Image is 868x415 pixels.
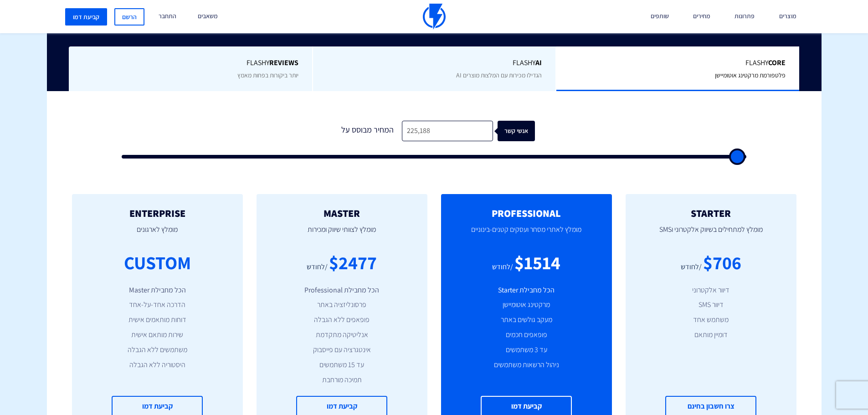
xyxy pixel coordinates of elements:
li: עד 3 משתמשים [455,345,598,355]
span: Flashy [327,58,542,68]
div: $1514 [514,250,560,276]
li: דוחות מותאמים אישית [86,315,229,325]
p: מומלץ למתחילים בשיווק אלקטרוני וSMS [639,219,783,250]
li: מרקטינג אוטומיישן [455,300,598,310]
p: מומלץ לצוותי שיווק ומכירות [270,219,414,250]
div: /לחודש [681,262,702,272]
p: מומלץ לארגונים [86,219,229,250]
div: $2477 [329,250,377,276]
h2: PROFESSIONAL [455,208,598,219]
li: היסטוריה ללא הגבלה [86,360,229,370]
div: אנשי קשר [504,121,542,141]
div: המחיר מבוסס על [334,121,402,141]
span: הגדילו מכירות עם המלצות מוצרים AI [456,71,542,79]
li: שירות מותאם אישית [86,330,229,340]
li: הכל מחבילת Master [86,285,229,296]
li: תמיכה מורחבת [270,375,414,385]
a: הרשם [114,8,144,26]
li: עד 15 משתמשים [270,360,414,370]
b: Core [768,58,786,67]
div: /לחודש [492,262,513,272]
h2: ENTERPRISE [86,208,229,219]
li: פופאפים חכמים [455,330,598,340]
li: אינטגרציה עם פייסבוק [270,345,414,355]
li: פרסונליזציה באתר [270,300,414,310]
b: AI [535,58,542,67]
h2: MASTER [270,208,414,219]
b: REVIEWS [269,58,298,67]
li: דיוור אלקטרוני [639,285,783,296]
li: משתמש אחד [639,315,783,325]
span: יותר ביקורות בפחות מאמץ [237,71,298,79]
div: CUSTOM [124,250,191,276]
li: ניהול הרשאות משתמשים [455,360,598,370]
li: אנליטיקה מתקדמת [270,330,414,340]
li: דיוור SMS [639,300,783,310]
li: דומיין מותאם [639,330,783,340]
li: מעקב גולשים באתר [455,315,598,325]
li: הכל מחבילת Starter [455,285,598,296]
div: /לחודש [307,262,328,272]
span: Flashy [570,58,786,68]
div: $706 [703,250,741,276]
span: פלטפורמת מרקטינג אוטומיישן [715,71,786,79]
li: הדרכה אחד-על-אחד [86,300,229,310]
a: קביעת דמו [65,8,107,26]
li: פופאפים ללא הגבלה [270,315,414,325]
p: מומלץ לאתרי מסחר ועסקים קטנים-בינוניים [455,219,598,250]
span: Flashy [82,58,298,68]
li: משתמשים ללא הגבלה [86,345,229,355]
h2: STARTER [639,208,783,219]
li: הכל מחבילת Professional [270,285,414,296]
